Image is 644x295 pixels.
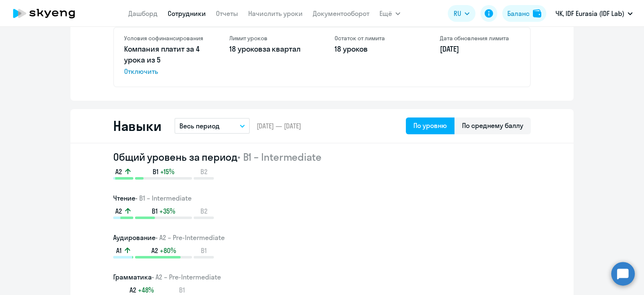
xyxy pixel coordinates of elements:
[448,5,475,22] button: RU
[379,5,400,22] button: Ещё
[152,273,221,281] span: • A2 – Pre-Intermediate
[156,233,225,242] span: • A2 – Pre-Intermediate
[335,44,368,54] span: 18 уроков
[551,3,637,23] button: ЧК, IDF Eurasia (IDF Lab)
[440,44,520,55] p: [DATE]
[124,34,204,42] h4: Условия софинансирования
[116,246,122,255] span: A1
[124,44,204,76] p: Компания платит за 4 урока из 5
[257,121,301,131] span: [DATE] — [DATE]
[533,9,541,18] img: balance
[113,272,531,282] h3: Грамматика
[174,118,250,134] button: Весь период
[216,9,238,18] a: Отчеты
[115,206,122,216] span: A2
[135,194,192,202] span: • B1 – Intermediate
[153,167,158,176] span: B1
[335,34,415,42] h4: Остаток от лимита
[160,246,176,255] span: +80%
[229,34,309,42] h4: Лимит уроков
[462,120,523,131] div: По среднему баллу
[507,8,530,18] div: Баланс
[200,167,208,176] span: B2
[413,120,447,131] div: По уровню
[200,206,208,216] span: B2
[128,9,158,18] a: Дашборд
[229,44,262,54] span: 18 уроков
[201,246,207,255] span: B1
[248,9,303,18] a: Начислить уроки
[502,5,546,22] button: Балансbalance
[313,9,369,18] a: Документооборот
[113,117,161,134] h2: Навыки
[124,66,204,76] span: Отключить
[115,167,122,176] span: A2
[556,8,624,18] p: ЧК, IDF Eurasia (IDF Lab)
[130,285,136,295] span: A2
[113,193,531,203] h3: Чтение
[113,232,531,243] h3: Аудирование
[168,9,206,18] a: Сотрудники
[152,206,158,216] span: B1
[179,285,185,295] span: B1
[113,150,531,164] h2: Общий уровень за период
[138,285,154,295] span: +48%
[151,246,158,255] span: A2
[454,8,461,18] span: RU
[237,151,322,163] span: • B1 – Intermediate
[229,44,309,55] p: за квартал
[379,8,392,18] span: Ещё
[160,167,174,176] span: +15%
[159,206,175,216] span: +35%
[179,121,220,131] p: Весь период
[440,34,520,42] h4: Дата обновления лимита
